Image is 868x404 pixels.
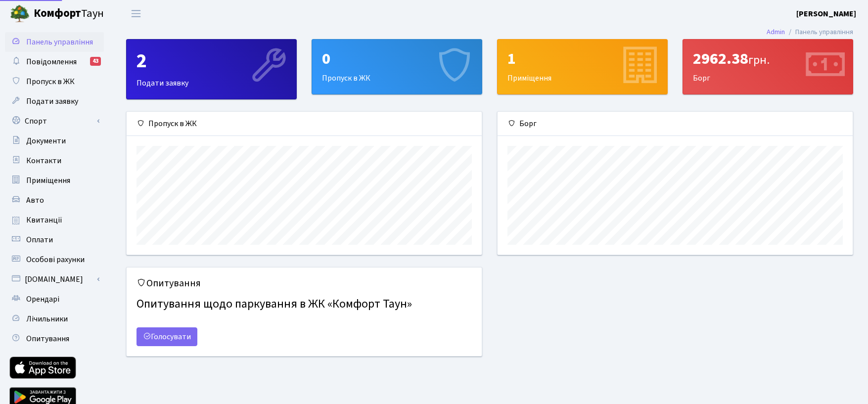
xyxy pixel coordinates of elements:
[34,5,81,21] b: Комфорт
[137,327,197,346] a: Голосувати
[5,329,104,349] a: Опитування
[507,49,657,68] div: 1
[312,40,482,94] div: Пропуск в ЖК
[5,269,104,289] a: [DOMAIN_NAME]
[5,171,104,190] a: Приміщення
[26,234,53,245] span: Оплати
[26,215,62,225] span: Квитанції
[5,91,104,111] a: Подати заявку
[785,27,853,38] li: Панель управління
[322,49,472,68] div: 0
[5,250,104,269] a: Особові рахунки
[26,175,70,186] span: Приміщення
[26,294,59,305] span: Орендарі
[796,8,856,20] a: [PERSON_NAME]
[5,72,104,91] a: Пропуск в ЖК
[26,314,68,324] span: Лічильники
[5,131,104,151] a: Документи
[693,49,843,68] div: 2962.38
[137,49,286,73] div: 2
[683,40,853,94] div: Борг
[137,277,472,289] h5: Опитування
[748,51,770,69] span: грн.
[498,112,853,136] div: Борг
[137,293,472,315] h4: Опитування щодо паркування в ЖК «Комфорт Таун»
[10,4,30,24] img: logo.png
[26,96,78,107] span: Подати заявку
[26,37,93,47] span: Панель управління
[124,5,148,22] button: Переключити навігацію
[26,254,85,265] span: Особові рахунки
[26,56,77,67] span: Повідомлення
[752,22,868,43] nav: breadcrumb
[497,39,668,94] a: 1Приміщення
[26,135,66,146] span: Документи
[796,8,856,19] b: [PERSON_NAME]
[90,57,101,66] div: 43
[5,151,104,171] a: Контакти
[498,40,667,94] div: Приміщення
[5,111,104,131] a: Спорт
[127,40,296,99] div: Подати заявку
[26,333,69,344] span: Опитування
[5,210,104,230] a: Квитанції
[34,5,104,22] span: Таун
[26,76,75,87] span: Пропуск в ЖК
[5,289,104,309] a: Орендарі
[5,230,104,250] a: Оплати
[26,155,61,166] span: Контакти
[26,195,44,206] span: Авто
[5,32,104,52] a: Панель управління
[5,309,104,329] a: Лічильники
[5,190,104,210] a: Авто
[767,27,785,37] a: Admin
[126,39,297,99] a: 2Подати заявку
[5,52,104,72] a: Повідомлення43
[127,112,482,136] div: Пропуск в ЖК
[312,39,482,94] a: 0Пропуск в ЖК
